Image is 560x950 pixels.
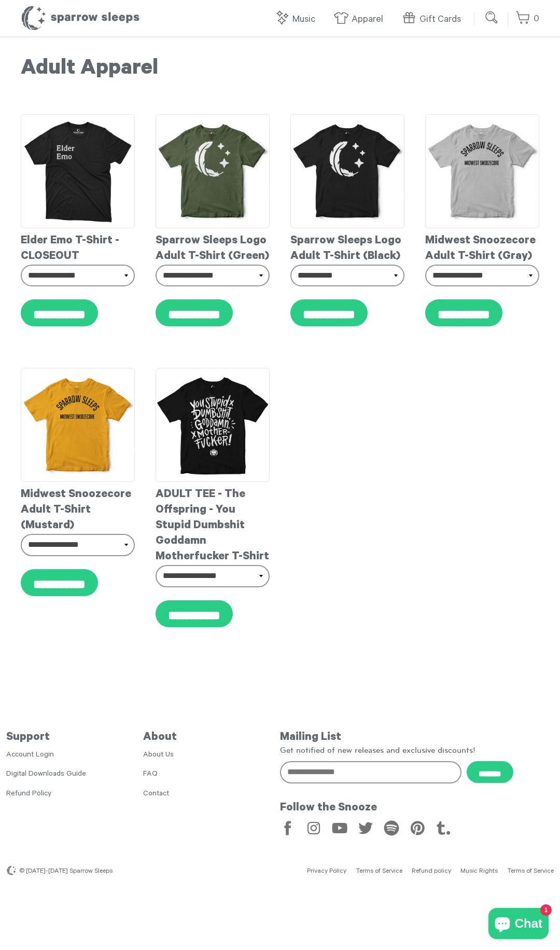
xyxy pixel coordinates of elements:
div: Elder Emo T-Shirt - CLOSEOUT [21,228,135,265]
a: Music Rights [460,868,498,875]
h5: About [143,731,280,745]
a: Terms of Service [356,868,402,875]
h5: Support [6,731,143,745]
div: ADULT TEE - The Offspring - You Stupid Dumbshit Goddamn Motherfucker T-Shirt [156,482,270,565]
img: SparrowSleeps-midwestsnoozecore-athleticgray-mockup_grande.png [425,114,539,228]
a: YouTube [332,820,347,836]
a: Account Login [6,751,54,760]
a: FAQ [143,770,158,779]
a: Refund policy [412,868,451,875]
p: Get notified of new releases and exclusive discounts! [280,745,554,756]
img: SparrowSleeps-logotee-black-mockup_grande.png [290,114,404,228]
div: Sparrow Sleeps Logo Adult T-Shirt (Black) [290,228,404,265]
a: Instagram [306,820,321,836]
div: Midwest Snoozecore Adult T-Shirt (Gray) [425,228,539,265]
img: ElderEmoAdultT-Shirt_grande.jpg [21,114,135,228]
a: 0 [515,8,539,30]
a: Apparel [333,8,388,31]
a: Spotify [384,820,399,836]
a: About Us [143,751,174,760]
a: Tumblr [436,820,451,836]
a: Contact [143,790,169,798]
div: Sparrow Sleeps Logo Adult T-Shirt (Green) [156,228,270,265]
div: Midwest Snoozecore Adult T-Shirt (Mustard) [21,482,135,534]
a: Terms of Service [507,868,554,875]
input: Submit [482,7,502,28]
img: SparrowSleeps-logotee-armygreen-mockup_grande.png [156,114,270,228]
h5: Follow the Snooze [280,802,554,815]
a: Digital Downloads Guide [6,770,86,779]
img: SparrowSleeps-midwestsnoozecore-mustard-mockup_grande.png [21,368,135,482]
inbox-online-store-chat: Shopify online store chat [485,908,552,942]
h1: Sparrow Sleeps [21,5,140,31]
img: TheOffspring-YouStupid-AdultT-shirt_grande.jpg [156,368,270,482]
a: Pinterest [410,820,425,836]
span: © [DATE]-[DATE] Sparrow Sleeps [19,868,113,875]
h5: Mailing List [280,731,554,745]
a: Gift Cards [401,8,466,31]
a: Twitter [358,820,373,836]
a: Refund Policy [6,790,51,798]
a: Music [274,8,320,31]
a: Facebook [280,820,296,836]
h1: Adult Apparel [21,57,539,83]
a: Privacy Policy [307,868,346,875]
